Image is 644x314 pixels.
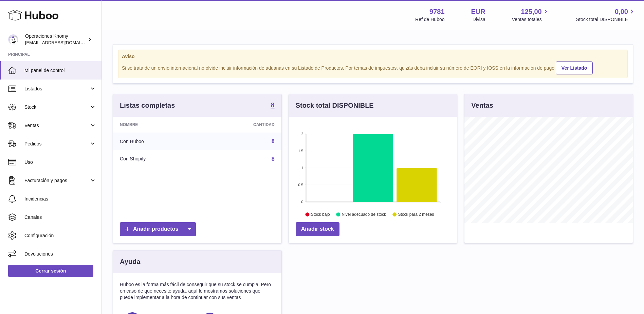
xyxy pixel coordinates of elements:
[24,177,89,184] span: Facturación y pagos
[429,7,445,16] strong: 9781
[120,281,275,301] p: Huboo es la forma más fácil de conseguir que su stock se cumpla. Pero en caso de que necesite ayu...
[298,149,303,153] text: 1.5
[471,101,493,110] h3: Ventas
[25,40,100,45] span: [EMAIL_ADDRESS][DOMAIN_NAME]
[113,117,202,133] th: Nombre
[576,7,636,23] a: 0,00 Stock total DISPONIBLE
[296,101,374,110] h3: Stock total DISPONIBLE
[24,159,96,165] span: Uso
[272,156,275,162] a: 8
[296,222,339,236] a: Añadir stock
[471,7,485,16] strong: EUR
[301,166,303,170] text: 1
[24,86,89,92] span: Listados
[120,257,140,266] h3: Ayuda
[272,138,275,144] a: 8
[24,141,89,147] span: Pedidos
[615,7,628,16] span: 0,00
[398,212,434,217] text: Stock para 2 meses
[122,53,624,60] strong: Aviso
[342,212,386,217] text: Nivel adecuado de stock
[271,102,275,110] a: 8
[113,133,202,150] td: Con Huboo
[415,16,444,23] div: Ref de Huboo
[25,33,86,46] div: Operaciones Knomy
[122,60,624,74] div: Si se trata de un envío internacional no olvide incluir información de aduanas en su Listado de P...
[24,232,96,239] span: Configuración
[311,212,330,217] text: Stock bajo
[24,122,89,129] span: Ventas
[556,62,593,74] a: Ver Listado
[120,222,196,236] a: Añadir productos
[8,265,93,277] a: Cerrar sesión
[301,132,303,136] text: 2
[24,196,96,202] span: Incidencias
[512,16,550,23] span: Ventas totales
[24,214,96,221] span: Canales
[113,150,202,168] td: Con Shopify
[301,200,303,204] text: 0
[8,34,18,45] img: operaciones@selfkit.com
[24,67,96,74] span: Mi panel de control
[120,101,175,110] h3: Listas completas
[473,16,485,23] div: Divisa
[24,251,96,257] span: Devoluciones
[24,104,89,110] span: Stock
[576,16,636,23] span: Stock total DISPONIBLE
[521,7,542,16] span: 125,00
[298,183,303,187] text: 0.5
[202,117,281,133] th: Cantidad
[271,102,275,108] strong: 8
[512,7,550,23] a: 125,00 Ventas totales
